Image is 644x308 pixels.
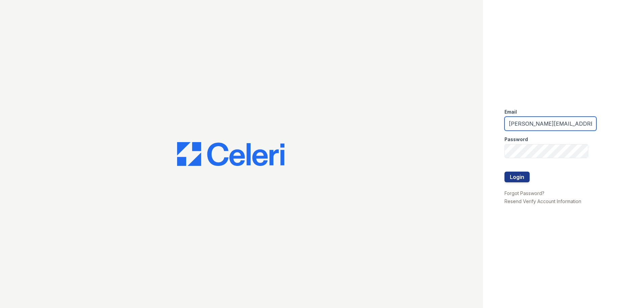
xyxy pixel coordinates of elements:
[504,172,530,182] button: Login
[504,198,581,204] a: Resend Verify Account Information
[504,190,544,196] a: Forgot Password?
[504,109,517,115] label: Email
[504,136,528,143] label: Password
[177,142,284,166] img: CE_Logo_Blue-a8612792a0a2168367f1c8372b55b34899dd931a85d93a1a3d3e32e68fde9ad4.png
